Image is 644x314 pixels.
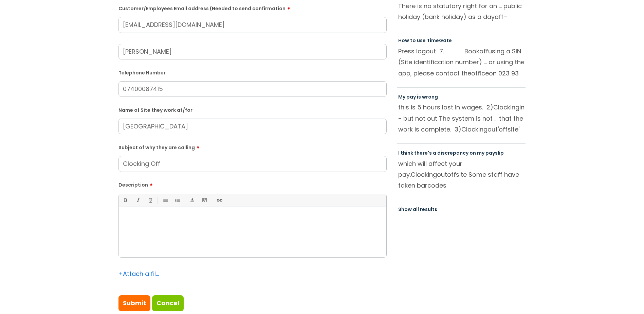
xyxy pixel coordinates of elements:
[398,37,452,44] a: How to use TimeGate
[471,69,489,77] span: office
[398,150,504,156] a: I think there's a discrepancy on my payslip
[495,13,503,21] span: off
[398,93,438,100] a: My pay is wrong
[118,69,387,76] label: Telephone Number
[398,102,525,135] p: this is 5 hours lost in wages. 2) in - but not out The system is not ... that the work is complet...
[398,46,525,78] p: Press logout 7. Book using a SIN (Site identification number) ... or using the app, please contac...
[188,196,196,205] a: Font Color
[152,295,184,311] a: Cancel
[493,103,519,111] span: Clocking
[398,206,437,213] a: Show all results
[173,196,182,205] a: 1. Ordered List (Ctrl-Shift-8)
[200,196,209,205] a: Back Color
[118,180,387,188] label: Description
[398,158,525,191] p: which will affect your pay. out site Some staff have taken barcodes
[118,44,387,59] input: Your Name
[121,196,129,205] a: Bold (Ctrl-B)
[118,295,150,311] input: Submit
[479,47,488,55] span: off
[118,106,387,113] label: Name of Site they work at/for
[118,3,387,12] label: Customer/Employees Email address (Needed to send confirmation
[215,196,223,205] a: Link
[118,268,159,279] div: Attach a file
[161,196,169,205] a: • Unordered List (Ctrl-Shift-7)
[146,196,154,205] a: Underline(Ctrl-U)
[118,142,387,151] label: Subject of why they are calling
[461,125,487,134] span: Clocking
[118,17,387,33] input: Email
[498,125,508,134] span: 'off
[447,170,456,179] span: off
[133,196,142,205] a: Italic (Ctrl-I)
[411,170,437,179] span: Clocking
